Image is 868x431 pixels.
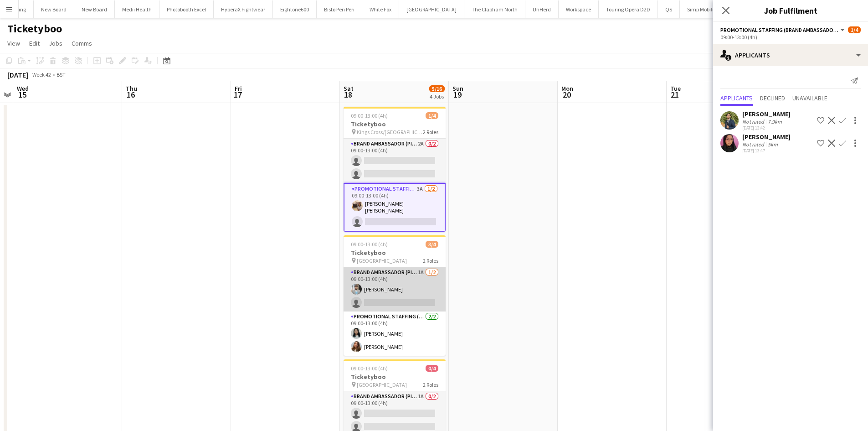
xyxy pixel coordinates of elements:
[26,37,43,49] a: Edit
[720,34,861,41] div: 09:00-13:00 (4h)
[74,0,115,18] button: New Board
[742,141,766,148] div: Not rated
[720,95,753,101] span: Applicants
[658,0,680,18] button: QS
[34,0,74,18] button: New Board
[426,112,438,119] span: 1/4
[357,129,423,135] span: Kings Cross/[GEOGRAPHIC_DATA]
[17,84,29,93] span: Wed
[452,84,463,93] span: Sun
[344,84,354,93] span: Sat
[351,365,388,372] span: 09:00-13:00 (4h)
[713,44,868,66] div: Applicants
[599,0,658,18] button: Touring Opera D2D
[670,84,681,93] span: Tue
[423,129,438,135] span: 2 Roles
[29,39,40,47] span: Edit
[344,373,446,381] h3: Ticketyboo
[351,112,388,119] span: 09:00-13:00 (4h)
[766,141,780,148] div: 5km
[426,241,438,248] span: 3/4
[56,71,66,78] div: BST
[720,26,839,33] span: Promotional Staffing (Brand Ambassadors)
[760,95,785,101] span: Declined
[399,0,464,18] button: [GEOGRAPHIC_DATA]
[124,89,137,100] span: 16
[115,0,159,18] button: Medii Health
[273,0,317,18] button: Eightone600
[561,84,573,93] span: Mon
[766,118,784,125] div: 7.9km
[68,37,96,49] a: Comms
[423,257,438,264] span: 2 Roles
[344,267,446,312] app-card-role: Brand Ambassador (Pick up)1A1/209:00-13:00 (4h)[PERSON_NAME]
[344,120,446,128] h3: Ticketyboo
[742,148,791,154] div: [DATE] 13:47
[7,22,62,36] h1: Ticketyboo
[669,89,681,100] span: 21
[30,71,53,78] span: Week 42
[344,235,446,356] app-job-card: 09:00-13:00 (4h)3/4Ticketyboo [GEOGRAPHIC_DATA]2 RolesBrand Ambassador (Pick up)1A1/209:00-13:00 ...
[742,133,791,141] div: [PERSON_NAME]
[560,89,573,100] span: 20
[792,95,827,101] span: Unavailable
[713,5,868,16] h3: Job Fulfilment
[742,110,791,118] div: [PERSON_NAME]
[742,118,766,125] div: Not rated
[344,249,446,257] h3: Ticketyboo
[423,381,438,388] span: 2 Roles
[680,0,723,18] button: Simp Mobile
[848,26,861,33] span: 1/4
[720,26,846,33] button: Promotional Staffing (Brand Ambassadors)
[214,0,273,18] button: HyperaX Fightwear
[235,84,242,93] span: Fri
[357,257,407,264] span: [GEOGRAPHIC_DATA]
[362,0,399,18] button: White Fox
[344,312,446,356] app-card-role: Promotional Staffing (Brand Ambassadors)2/209:00-13:00 (4h)[PERSON_NAME][PERSON_NAME]
[342,89,354,100] span: 18
[344,107,446,232] app-job-card: 09:00-13:00 (4h)1/4Ticketyboo Kings Cross/[GEOGRAPHIC_DATA]2 RolesBrand Ambassador (Pick up)2A0/2...
[7,70,28,79] div: [DATE]
[430,93,444,100] div: 4 Jobs
[45,37,66,49] a: Jobs
[317,0,362,18] button: Bisto Peri Peri
[464,0,525,18] button: The Clapham North
[429,85,445,92] span: 5/16
[49,39,62,47] span: Jobs
[344,139,446,183] app-card-role: Brand Ambassador (Pick up)2A0/209:00-13:00 (4h)
[72,39,92,47] span: Comms
[742,125,791,131] div: [DATE] 13:42
[126,84,137,93] span: Thu
[559,0,599,18] button: Workspace
[159,0,214,18] button: Photobooth Excel
[4,37,24,49] a: View
[451,89,463,100] span: 19
[7,39,20,47] span: View
[233,89,242,100] span: 17
[344,183,446,232] app-card-role: Promotional Staffing (Brand Ambassadors)3A1/209:00-13:00 (4h)[PERSON_NAME] [PERSON_NAME]
[525,0,559,18] button: UnHerd
[351,241,388,248] span: 09:00-13:00 (4h)
[357,381,407,388] span: [GEOGRAPHIC_DATA]
[15,89,29,100] span: 15
[426,365,438,372] span: 0/4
